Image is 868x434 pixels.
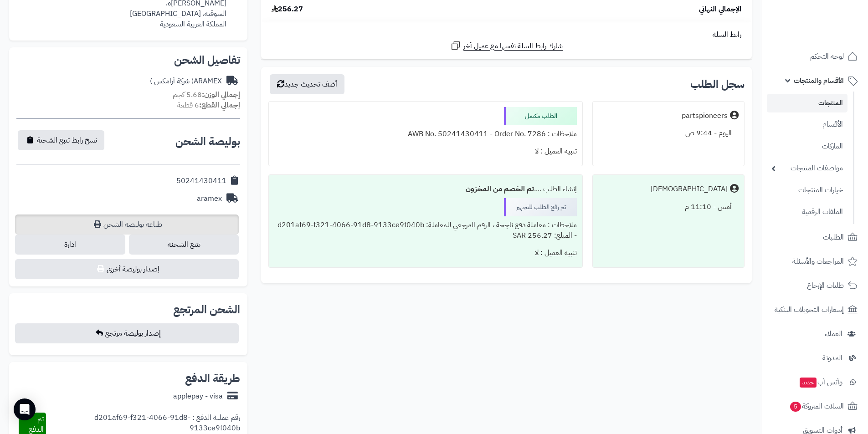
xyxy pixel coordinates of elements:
a: الطلبات [767,226,863,248]
strong: إجمالي الوزن: [202,89,240,100]
button: إصدار بوليصة أخرى [15,259,239,279]
a: شارك رابط السلة نفسها مع عميل آخر [450,40,563,51]
div: الطلب مكتمل [504,107,577,125]
span: إشعارات التحويلات البنكية [775,303,844,316]
span: طلبات الإرجاع [807,279,844,292]
div: أمس - 11:10 م [598,198,739,216]
div: ARAMEX [150,76,222,87]
span: نسخ رابط تتبع الشحنة [37,135,97,146]
h2: بوليصة الشحن [175,136,240,147]
span: السلات المتروكة [789,400,844,413]
a: طباعة بوليصة الشحن [15,214,239,235]
span: الطلبات [823,231,844,244]
a: المراجعات والأسئلة [767,250,863,272]
button: نسخ رابط تتبع الشحنة [18,130,104,150]
span: 256.27 [272,4,303,15]
a: الأقسام [767,115,847,134]
small: 6 قطعة [177,100,240,111]
a: ادارة [15,235,125,255]
a: تتبع الشحنة [129,235,239,255]
div: ملاحظات : AWB No. 50241430411 - Order No. 7286 [274,125,576,143]
a: الماركات [767,137,847,156]
a: المنتجات [767,94,847,112]
h3: سجل الطلب [690,79,745,90]
b: تم الخصم من المخزون [466,184,534,194]
span: العملاء [825,327,842,340]
span: جديد [800,378,817,388]
span: الإجمالي النهائي [699,4,741,15]
span: لوحة التحكم [810,50,844,63]
a: وآتس آبجديد [767,371,863,393]
a: لوحة التحكم [767,46,863,67]
strong: إجمالي القطع: [199,100,240,111]
h2: طريقة الدفع [185,373,240,384]
span: ( شركة أرامكس ) [150,76,194,87]
span: الأقسام والمنتجات [794,74,844,87]
a: المدونة [767,347,863,369]
div: applepay - visa [173,391,223,402]
div: تم رفع الطلب للتجهيز [504,198,577,216]
div: اليوم - 9:44 ص [598,124,739,142]
h2: الشحن المرتجع [173,304,240,315]
div: إنشاء الطلب .... [274,180,576,198]
div: تنبيه العميل : لا [274,244,576,262]
a: الملفات الرقمية [767,202,847,222]
small: 5.68 كجم [173,89,240,100]
div: partspioneers [682,111,728,121]
button: إصدار بوليصة مرتجع [15,323,239,343]
div: رابط السلة [265,30,748,40]
button: أضف تحديث جديد [270,74,344,94]
h2: تفاصيل الشحن [16,55,240,66]
div: تنبيه العميل : لا [274,143,576,160]
a: خيارات المنتجات [767,180,847,200]
span: المدونة [822,352,842,364]
a: طلبات الإرجاع [767,275,863,296]
div: ملاحظات : معاملة دفع ناجحة ، الرقم المرجعي للمعاملة: d201af69-f321-4066-91d8-9133ce9f040b - المبل... [274,216,576,245]
span: شارك رابط السلة نفسها مع عميل آخر [463,41,563,51]
div: aramex [197,194,222,204]
div: 50241430411 [176,176,226,186]
a: السلات المتروكة5 [767,395,863,417]
span: وآتس آب [799,376,842,388]
span: المراجعات والأسئلة [792,255,844,268]
div: Open Intercom Messenger [14,398,36,420]
span: 5 [790,402,801,412]
a: مواصفات المنتجات [767,158,847,178]
div: [DEMOGRAPHIC_DATA] [651,184,728,194]
a: إشعارات التحويلات البنكية [767,299,863,321]
a: العملاء [767,323,863,345]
